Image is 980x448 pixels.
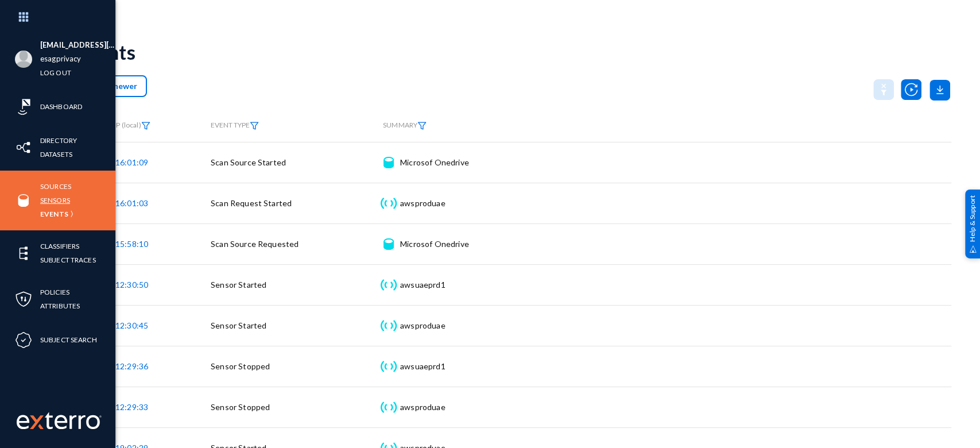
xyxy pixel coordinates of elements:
[40,333,97,346] a: Subject Search
[400,198,446,209] div: awsproduae
[383,121,427,129] span: SUMMARY
[40,207,68,221] a: Events
[40,134,77,147] a: Directory
[15,192,32,209] img: icon-sources.svg
[969,245,977,253] img: help_support.svg
[379,198,398,209] img: icon-sensor.svg
[40,299,80,312] a: Attributes
[379,361,398,372] img: icon-sensor.svg
[400,157,469,168] div: Microsof Onedrive
[115,198,148,208] span: 16:01:03
[40,66,71,79] a: Log out
[15,139,32,156] img: icon-inventory.svg
[211,280,266,289] span: Sensor Started
[400,238,469,250] div: Microsof Onedrive
[379,401,398,413] img: icon-sensor.svg
[141,122,150,130] img: icon-filter.svg
[211,361,270,371] span: Sensor Stopped
[40,253,96,267] a: Subject Traces
[15,98,32,115] img: icon-risk-sonar.svg
[211,239,299,249] span: Scan Source Requested
[30,415,44,429] img: exterro-logo.svg
[17,412,102,429] img: exterro-work-mark.svg
[379,320,398,331] img: icon-sensor.svg
[40,194,70,207] a: Sensors
[384,238,393,250] img: icon-source.svg
[82,121,150,129] span: TIMESTAMP (local)
[250,122,259,130] img: icon-filter.svg
[379,279,398,291] img: icon-sensor.svg
[965,190,980,258] div: Help & Support
[901,79,921,100] img: icon-utility-autoscan.svg
[211,198,292,208] span: Scan Request Started
[15,51,32,68] img: blank-profile-picture.png
[15,291,32,308] img: icon-policies.svg
[40,285,69,299] a: Policies
[40,38,115,52] li: [EMAIL_ADDRESS][DOMAIN_NAME]
[211,320,266,330] span: Sensor Started
[400,320,446,331] div: awsproduae
[6,5,41,29] img: app launcher
[400,361,446,372] div: awsuaeprd1
[15,245,32,262] img: icon-elements.svg
[115,157,148,167] span: 16:01:09
[115,239,148,249] span: 15:58:10
[15,331,32,349] img: icon-compliance.svg
[40,52,81,65] a: esagprivacy
[211,121,259,130] span: EVENT TYPE
[40,100,82,113] a: Dashboard
[400,401,446,413] div: awsproduae
[417,122,427,130] img: icon-filter.svg
[115,402,148,412] span: 12:29:33
[115,320,148,330] span: 12:30:45
[40,180,71,193] a: Sources
[115,280,148,289] span: 12:30:50
[40,240,79,253] a: Classifiers
[384,157,393,168] img: icon-source.svg
[40,148,72,161] a: Datasets
[400,279,446,291] div: awsuaeprd1
[211,402,270,412] span: Sensor Stopped
[115,361,148,371] span: 12:29:36
[211,157,286,167] span: Scan Source Started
